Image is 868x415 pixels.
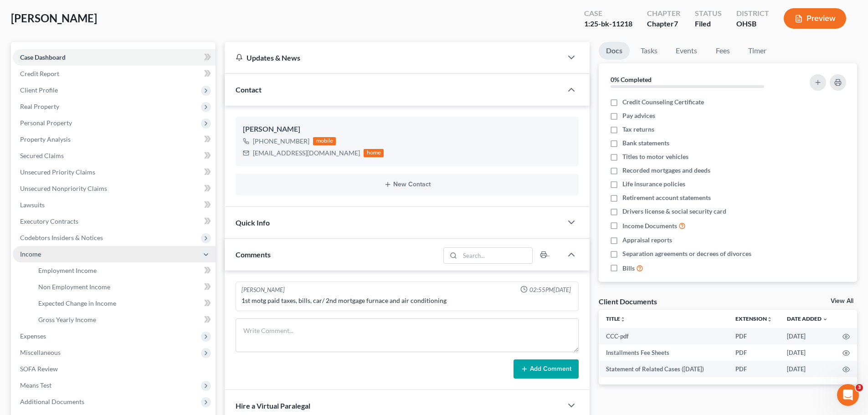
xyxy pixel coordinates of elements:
span: Drivers license & social security card [622,207,726,216]
span: Tax returns [622,125,654,134]
span: 02:55PM[DATE] [529,286,571,294]
span: Pay advices [622,111,655,120]
input: Search... [460,248,533,263]
span: Quick Info [236,218,270,227]
span: Non Employment Income [38,283,110,291]
a: Executory Contracts [13,213,216,230]
div: mobile [313,137,336,145]
div: home [364,149,384,157]
a: Property Analysis [13,131,216,148]
div: Case [584,8,632,19]
div: Filed [695,19,722,29]
div: [EMAIL_ADDRESS][DOMAIN_NAME] [253,149,360,158]
td: PDF [728,361,780,377]
button: Preview [784,8,846,29]
span: Unsecured Priority Claims [20,168,95,176]
div: [PERSON_NAME] [243,124,571,135]
i: unfold_more [767,317,772,322]
span: 7 [674,19,678,28]
a: Credit Report [13,66,216,82]
span: Bills [622,264,635,273]
div: Chapter [647,8,680,19]
span: Employment Income [38,266,97,274]
div: Chapter [647,19,680,29]
button: New Contact [243,181,571,188]
span: 3 [856,384,863,391]
a: Timer [741,42,774,60]
td: CCC-pdf [599,328,728,344]
div: 1st motg paid taxes, bills, car/ 2nd mortgage furnace and air conditioning [241,296,573,305]
a: Events [668,42,704,60]
td: Statement of Related Cases ([DATE]) [599,361,728,377]
span: Hire a Virtual Paralegal [236,401,310,410]
td: [DATE] [780,361,835,377]
span: Credit Report [20,70,59,77]
div: Status [695,8,722,19]
span: Titles to motor vehicles [622,152,688,161]
a: Unsecured Priority Claims [13,164,216,180]
div: District [736,8,769,19]
span: Miscellaneous [20,348,61,356]
span: Bank statements [622,138,669,148]
i: expand_more [822,317,828,322]
button: Add Comment [514,359,579,379]
span: Credit Counseling Certificate [622,97,704,107]
div: [PERSON_NAME] [241,286,285,294]
strong: 0% Completed [611,76,652,83]
span: Separation agreements or decrees of divorces [622,249,751,258]
td: [DATE] [780,328,835,344]
span: Additional Documents [20,398,84,405]
span: Unsecured Nonpriority Claims [20,184,107,192]
a: SOFA Review [13,361,216,377]
div: 1:25-bk-11218 [584,19,632,29]
td: PDF [728,344,780,361]
a: Expected Change in Income [31,295,216,312]
a: Secured Claims [13,148,216,164]
span: [PERSON_NAME] [11,11,97,25]
span: Real Property [20,102,59,110]
a: Unsecured Nonpriority Claims [13,180,216,197]
span: Expenses [20,332,46,340]
td: [DATE] [780,344,835,361]
div: OHSB [736,19,769,29]
div: Client Documents [599,297,657,306]
span: Case Dashboard [20,53,66,61]
span: Executory Contracts [20,217,78,225]
iframe: Intercom live chat [837,384,859,406]
td: Installments Fee Sheets [599,344,728,361]
span: Personal Property [20,119,72,127]
a: Non Employment Income [31,279,216,295]
span: Income [20,250,41,258]
a: Case Dashboard [13,49,216,66]
span: Comments [236,250,271,259]
span: Secured Claims [20,152,64,159]
span: Expected Change in Income [38,299,116,307]
span: Recorded mortgages and deeds [622,166,710,175]
a: Docs [599,42,630,60]
a: Employment Income [31,262,216,279]
span: Lawsuits [20,201,45,209]
span: Codebtors Insiders & Notices [20,234,103,241]
span: Retirement account statements [622,193,711,202]
a: Lawsuits [13,197,216,213]
a: Tasks [633,42,665,60]
span: SOFA Review [20,365,58,373]
span: Appraisal reports [622,236,672,245]
span: Gross Yearly Income [38,316,96,323]
a: Fees [708,42,737,60]
td: PDF [728,328,780,344]
a: Titleunfold_more [606,315,626,322]
span: Life insurance policies [622,179,685,189]
div: Updates & News [236,53,551,62]
span: Contact [236,85,262,94]
span: Means Test [20,381,51,389]
span: Income Documents [622,221,677,231]
a: Extensionunfold_more [735,315,772,322]
div: [PHONE_NUMBER] [253,137,309,146]
a: View All [831,298,853,304]
a: Gross Yearly Income [31,312,216,328]
i: unfold_more [620,317,626,322]
span: Client Profile [20,86,58,94]
a: Date Added expand_more [787,315,828,322]
span: Property Analysis [20,135,71,143]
